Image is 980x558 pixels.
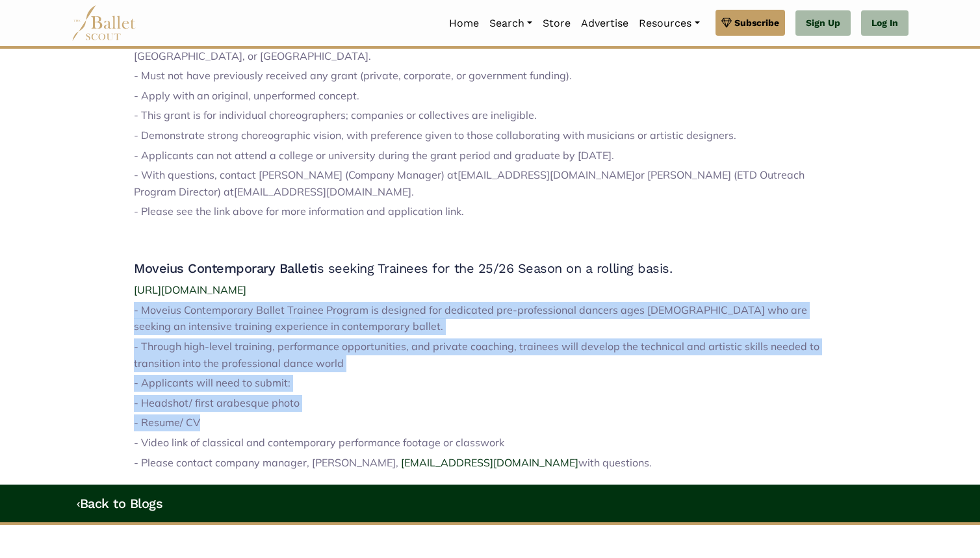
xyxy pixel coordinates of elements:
[134,376,290,389] span: - Applicants will need to submit:
[537,10,576,37] a: Store
[187,69,572,82] span: have previously received any grant (private, corporate, or government funding).
[411,185,414,198] span: .
[134,396,300,409] span: - Headshot/ first arabesque photo
[134,205,464,218] span: - Please see the link above for more information and application link.
[458,168,635,181] span: [EMAIL_ADDRESS][DOMAIN_NAME]
[134,149,614,162] span: - Applicants can not attend a college or university during the grant period and graduate by [DATE].
[634,10,704,37] a: Resources
[134,168,805,198] span: or [PERSON_NAME] (ETD Outreach Program Director) at
[578,456,652,469] span: with questions.
[861,10,909,36] a: Log In
[576,10,634,37] a: Advertise
[795,10,851,36] a: Sign Up
[716,10,785,36] a: Subscribe
[134,303,807,333] span: - Moveius Contemporary Ballet Trainee Program is designed for dedicated pre-professional dancers ...
[134,69,183,82] span: - Must not
[721,16,732,30] img: gem.svg
[401,456,578,469] a: [EMAIL_ADDRESS][DOMAIN_NAME]
[134,283,246,296] a: [URL][DOMAIN_NAME]
[134,129,736,142] span: - Demonstrate strong choreographic vision, with preference given to those collaborating with musi...
[734,16,779,30] span: Subscribe
[134,436,504,449] span: - Video link of classical and contemporary performance footage or classwork
[134,416,200,429] span: - Resume/ CV
[77,495,80,511] code: ‹
[314,260,672,276] span: is seeking Trainees for the 25/26 Season on a rolling basis.
[134,456,398,469] span: - Please contact company manager, [PERSON_NAME],
[134,260,846,277] h4: Moveius Contemporary Ballet
[234,185,411,198] span: [EMAIL_ADDRESS][DOMAIN_NAME]
[134,89,359,102] span: - Apply with an original, unperformed concept.
[77,496,162,511] a: ‹Back to Blogs
[134,168,458,181] span: - With questions, contact [PERSON_NAME] (Company Manager) at
[134,108,537,121] span: - This grant is for individual choreographers; companies or collectives are ineligible.
[444,10,484,37] a: Home
[484,10,537,37] a: Search
[134,340,819,370] span: - Through high-level training, performance opportunities, and private coaching, trainees will dev...
[134,32,784,62] span: - Reside in either [GEOGRAPHIC_DATA], [GEOGRAPHIC_DATA], [GEOGRAPHIC_DATA], [GEOGRAPHIC_DATA], [G...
